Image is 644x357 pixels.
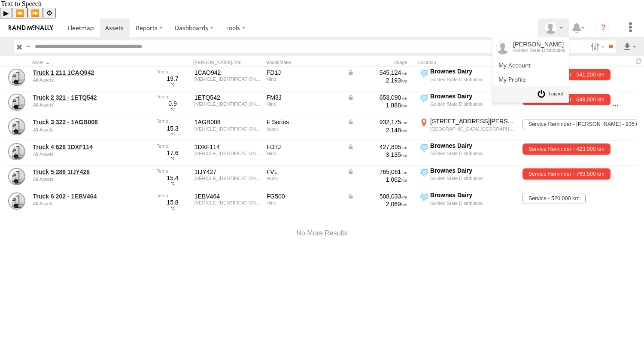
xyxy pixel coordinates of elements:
[193,59,262,65] div: [PERSON_NAME]./Vin
[9,25,53,31] img: rand-logo.svg
[621,18,640,37] label: System Management
[194,168,261,176] div: 1IJY427
[194,94,261,101] div: 1ETQ542
[8,192,25,210] a: View Asset Details
[596,21,610,35] i: ?
[194,176,261,181] div: JALFVM34W87000283
[33,168,151,176] a: Truck 5 286 1IJY426
[430,67,516,75] div: Brownes Dairy
[522,143,610,155] span: Service Reminder - 423,000 km
[347,126,407,134] div: 2,148
[267,69,341,76] div: FD1J
[430,101,516,107] div: Golden State Distribution
[8,168,25,185] a: View Asset Details
[27,8,43,18] button: Forward
[347,176,407,183] div: 1,062
[265,59,343,65] div: Model/Make
[267,151,341,156] div: Hino
[590,18,616,37] a: ?
[43,8,56,18] button: Settings
[267,143,341,151] div: FD7J
[194,143,261,151] div: 1DXF114
[157,143,188,162] div: 17.6
[194,151,261,156] div: JHDFD7JJPMXXX1017
[33,94,151,101] a: Truck 2 321 - 1ETQ542
[522,168,610,180] span: Service Reminder - 763,500 km
[194,192,261,200] div: 1EBV464
[430,200,516,206] div: Golden State Distribution
[33,192,151,200] a: Truck 6 202 - 1EBV464
[267,101,341,107] div: Hino
[418,92,517,116] label: Click to View Current Location
[157,118,188,137] div: 15.3
[347,101,407,109] div: 1,888
[33,102,151,107] div: undefined
[194,69,261,76] div: 1CAO942
[267,200,341,205] div: Hino
[623,40,637,53] label: Export results as...
[513,48,565,53] div: Golden State Distribution
[169,18,219,37] label: Dashboards
[513,41,565,48] div: [PERSON_NAME]
[267,76,341,82] div: Hino
[347,200,407,208] div: 2,069
[267,94,341,101] div: FM3J
[347,192,407,200] div: Data from Vehicle CANbus
[33,177,151,182] div: undefined
[418,142,517,165] label: Click to View Current Location
[587,40,606,53] label: Search Filter Options
[25,40,32,53] label: Search Query
[418,67,517,91] label: Click to View Current Location
[418,191,517,214] label: Click to View Current Location
[157,69,188,87] div: 19.7
[541,21,566,34] div: Julian Wright
[267,126,341,131] div: Isuzu
[157,94,188,112] div: 0.9
[194,76,261,82] div: JHDFD1JLPXXX11345
[12,8,27,18] button: Previous
[430,92,516,100] div: Brownes Dairy
[194,200,261,205] div: JHDFG8JPMXXX10109
[33,127,151,132] div: undefined
[430,126,516,132] div: [GEOGRAPHIC_DATA],[GEOGRAPHIC_DATA]
[347,143,407,151] div: Data from Vehicle CANbus
[634,57,644,65] span: Refresh
[347,168,407,176] div: Data from Vehicle CANbus
[194,101,261,107] div: JHDFM8JRKXXX12600
[430,175,516,181] div: Golden State Distribution
[157,168,188,186] div: 15.4
[347,94,407,101] div: Data from Vehicle CANbus
[418,167,517,190] label: Click to View Current Location
[267,168,341,176] div: FVL
[267,176,341,181] div: Isuzu
[8,69,25,86] a: View Asset Details
[418,117,517,140] label: Click to View Current Location
[194,118,261,126] div: 1AGB008
[33,69,151,76] a: Truck 1 211 1CAO942
[347,151,407,159] div: 3,135
[418,59,517,65] div: Location
[347,118,407,126] div: Data from Vehicle CANbus
[32,59,152,65] div: Click to Sort
[194,126,261,131] div: JALDSR33MW3000020
[8,118,25,135] a: View Asset Details
[8,94,25,111] a: View Asset Details
[430,142,516,150] div: Brownes Dairy
[430,117,516,125] div: [STREET_ADDRESS][PERSON_NAME]
[33,77,151,82] div: undefined
[430,191,516,199] div: Brownes Dairy
[347,69,407,76] div: Data from Vehicle CANbus
[346,59,415,65] div: Usage
[430,167,516,174] div: Brownes Dairy
[33,152,151,157] div: undefined
[8,143,25,160] a: View Asset Details
[267,192,341,200] div: FG500
[569,18,587,37] label: Notifications
[347,76,407,84] div: 2,193
[33,143,151,151] a: Truck 4 626 1DXF114
[430,150,516,156] div: Golden State Distribution
[157,192,188,211] div: 15.8
[33,118,151,126] a: Truck 3 322 - 1AGB008
[522,193,585,204] span: Service - 520,000 km
[33,201,151,206] div: undefined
